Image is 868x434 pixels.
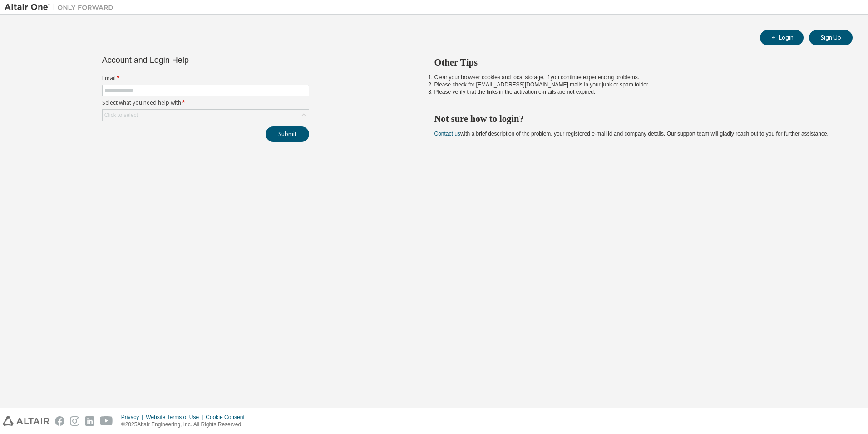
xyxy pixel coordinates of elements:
img: youtube.svg [100,416,113,426]
li: Please verify that the links in the activation e-mails are not expired. [434,88,837,96]
img: Altair One [5,3,118,12]
div: Click to select [103,110,309,121]
img: altair_logo.svg [3,416,49,426]
div: Website Terms of Use [146,414,206,421]
label: Email [102,75,309,82]
div: Click to select [104,111,138,119]
div: Privacy [121,414,146,421]
button: Submit [266,126,309,142]
li: Please check for [EMAIL_ADDRESS][DOMAIN_NAME] mails in your junk or spam folder. [434,81,837,88]
h2: Other Tips [434,56,837,68]
li: Clear your browser cookies and local storage, if you continue experiencing problems. [434,74,837,81]
img: facebook.svg [55,416,64,426]
span: with a brief description of the problem, your registered e-mail id and company details. Our suppo... [434,131,829,137]
img: instagram.svg [70,416,79,426]
img: linkedin.svg [85,416,94,426]
button: Login [760,30,804,45]
a: Contact us [434,131,460,137]
div: Cookie Consent [206,414,250,421]
label: Select what you need help with [102,99,309,106]
h2: Not sure how to login? [434,113,837,125]
div: Account and Login Help [102,56,268,64]
p: © 2025 Altair Engineering, Inc. All Rights Reserved. [121,421,250,429]
button: Sign Up [809,30,853,45]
